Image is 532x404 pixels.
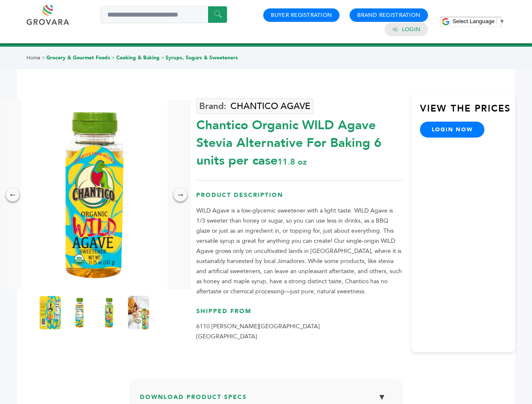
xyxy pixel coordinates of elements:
a: Syrups, Sugars & Sweeteners [166,54,238,61]
div: ← [6,188,19,202]
a: Buyer Registration [271,11,332,19]
a: Login [402,26,420,33]
span: 11.8 oz [278,156,307,167]
p: WILD Agave is a low-glycemic sweetener with a light taste. WILD Agave is 1/3 sweeter than honey o... [196,206,403,297]
a: Home [27,54,40,61]
span: ▼ [499,18,505,24]
a: Select Language​ [452,18,505,24]
span: Select Language [452,18,495,24]
img: Chantico Organic WILD Agave - Stevia Alternative For Baking 6 units per case 11.8 oz [99,296,120,330]
a: login now [420,122,485,138]
h3: View the Prices [420,102,515,122]
span: > [161,54,164,61]
img: Chantico Organic WILD Agave - Stevia Alternative For Baking 6 units per case 11.8 oz [21,100,168,290]
span: > [112,54,115,61]
div: Chantico Organic WILD Agave Stevia Alternative For Baking 6 units per case [196,112,403,170]
img: Chantico Organic WILD Agave - Stevia Alternative For Baking 6 units per case 11.8 oz Product Label [40,296,61,330]
a: Grocery & Gourmet Foods [46,54,110,61]
img: Chantico Organic WILD Agave - Stevia Alternative For Baking 6 units per case 11.8 oz Nutrition Info [69,296,90,330]
input: Search a product or brand... [101,6,227,23]
img: Chantico Organic WILD Agave - Stevia Alternative For Baking 6 units per case 11.8 oz [128,296,149,330]
a: CHANTICO AGAVE [196,98,313,114]
a: Brand Registration [357,11,420,19]
p: 6110 [PERSON_NAME][GEOGRAPHIC_DATA] [GEOGRAPHIC_DATA] [196,322,403,342]
div: → [174,188,187,202]
h3: Product Description [196,191,403,206]
span: > [42,54,45,61]
span: ​ [497,18,497,24]
h3: Shipped From [196,307,403,322]
a: Cooking & Baking [116,54,160,61]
